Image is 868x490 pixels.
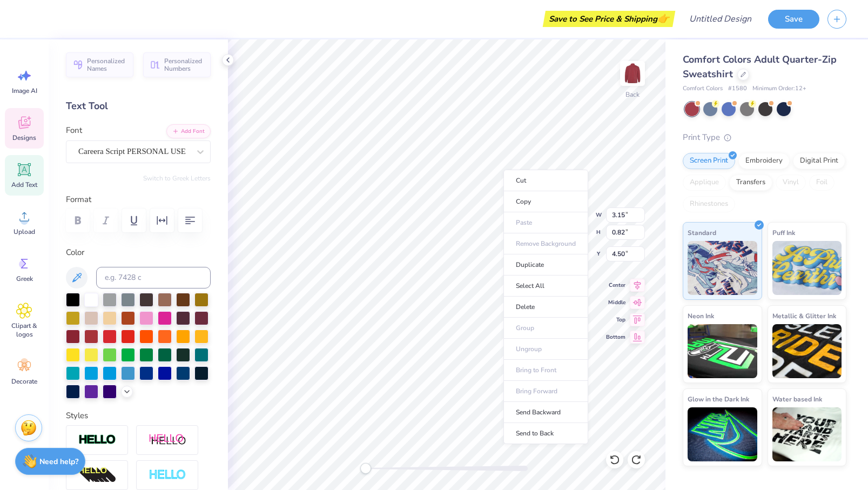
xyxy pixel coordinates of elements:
button: Save [768,10,819,29]
label: Format [66,193,211,206]
li: Delete [503,297,588,318]
img: Negative Space [149,469,186,481]
div: Screen Print [683,153,735,169]
span: Top [606,316,625,324]
span: Puff Ink [772,227,795,238]
div: Foil [809,174,835,191]
label: Font [66,124,82,137]
img: Standard [688,241,757,295]
span: Greek [16,274,33,283]
span: Center [606,281,625,290]
img: Neon Ink [688,324,757,378]
span: 👉 [657,12,669,25]
span: Standard [688,227,716,238]
span: Middle [606,298,625,307]
img: Back [622,63,643,84]
span: Designs [12,133,36,142]
strong: Need help? [39,457,78,467]
button: Personalized Names [66,52,133,77]
button: Personalized Numbers [143,52,211,77]
div: Transfers [729,174,772,191]
span: Add Text [11,180,37,189]
div: Save to See Price & Shipping [546,11,672,27]
div: Vinyl [776,174,806,191]
img: Glow in the Dark Ink [688,407,757,461]
span: Bottom [606,333,625,341]
span: Image AI [12,86,37,95]
li: Select All [503,276,588,297]
img: Water based Ink [772,407,842,461]
div: Accessibility label [360,463,371,474]
span: Decorate [11,377,37,386]
label: Color [66,246,211,259]
li: Send to Back [503,423,588,444]
span: Comfort Colors [683,84,723,93]
span: Metallic & Glitter Ink [772,310,836,321]
img: Puff Ink [772,241,842,295]
img: Metallic & Glitter Ink [772,324,842,378]
span: Personalized Names [87,57,127,72]
button: Switch to Greek Letters [143,174,211,183]
div: Rhinestones [683,196,735,212]
div: Text Tool [66,99,211,113]
input: Untitled Design [681,8,760,30]
span: Water based Ink [772,393,822,405]
img: 3D Illusion [78,467,116,484]
span: Upload [14,227,35,236]
div: Applique [683,174,726,191]
li: Copy [503,191,588,212]
input: e.g. 7428 c [96,267,211,288]
span: Clipart & logos [6,321,42,339]
span: Personalized Numbers [164,57,204,72]
span: # 1580 [728,84,747,93]
span: Minimum Order: 12 + [752,84,806,93]
img: Stroke [78,434,116,446]
span: Glow in the Dark Ink [688,393,749,405]
span: Comfort Colors Adult Quarter-Zip Sweatshirt [683,53,837,80]
li: Cut [503,170,588,191]
label: Styles [66,410,88,422]
div: Digital Print [793,153,845,169]
button: Add Font [166,124,211,138]
li: Duplicate [503,254,588,276]
div: Back [625,90,640,99]
div: Print Type [683,131,846,144]
span: Neon Ink [688,310,714,321]
img: Shadow [149,433,186,447]
div: Embroidery [738,153,790,169]
li: Send Backward [503,402,588,423]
